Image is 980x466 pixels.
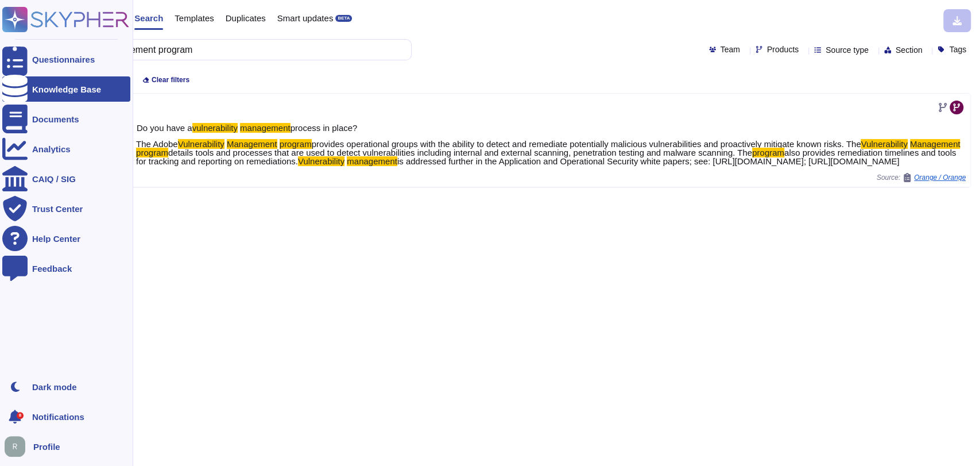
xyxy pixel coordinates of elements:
[277,14,334,22] span: Smart updates
[136,139,178,149] span: The Adobe
[290,123,358,133] span: process in place?
[192,123,238,133] mark: vulnerability
[910,139,960,149] mark: Management
[312,139,861,149] span: provides operational groups with the ability to detect and remediate potentially malicious vulner...
[32,264,72,273] div: Feedback
[767,45,799,53] span: Products
[32,234,80,243] div: Help Center
[2,434,33,459] button: user
[877,173,966,182] span: Source:
[175,14,214,22] span: Templates
[826,46,869,54] span: Source type
[2,256,130,281] a: Feedback
[32,205,83,213] div: Trust Center
[32,55,95,64] div: Questionnaires
[721,45,740,53] span: Team
[2,136,130,161] a: Analytics
[134,14,163,22] span: Search
[136,148,168,157] mark: program
[32,383,77,391] div: Dark mode
[861,139,907,149] mark: Vulnerability
[136,148,956,166] span: also provides remediation timelines and tools for tracking and reporting on remediations.
[17,412,24,419] div: 8
[298,156,344,166] mark: Vulnerability
[32,85,101,94] div: Knowledge Base
[32,175,76,183] div: CAIQ / SIG
[137,123,192,133] span: Do you have a
[227,139,277,149] mark: Management
[2,196,130,221] a: Trust Center
[45,40,400,60] input: Search a question or template...
[2,47,130,72] a: Questionnaires
[32,115,79,124] div: Documents
[280,139,312,149] mark: program
[347,156,397,166] mark: management
[949,45,966,53] span: Tags
[33,442,60,451] span: Profile
[896,46,923,54] span: Section
[2,106,130,132] a: Documents
[335,15,352,22] div: BETA
[32,413,84,421] span: Notifications
[2,166,130,191] a: CAIQ / SIG
[397,156,900,166] span: is addressed further in the Application and Operational Security white papers; see: [URL][DOMAIN_...
[5,436,25,457] img: user
[2,76,130,102] a: Knowledge Base
[752,148,784,157] mark: program
[178,139,224,149] mark: Vulnerability
[152,76,189,83] span: Clear filters
[168,148,752,157] span: details tools and processes that are used to detect vulnerabilities including internal and extern...
[914,174,966,181] span: Orange / Orange
[240,123,290,133] mark: management
[32,145,71,153] div: Analytics
[2,226,130,251] a: Help Center
[226,14,266,22] span: Duplicates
